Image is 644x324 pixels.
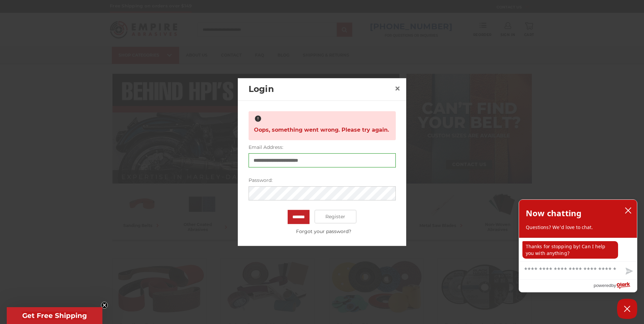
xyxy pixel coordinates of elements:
p: Questions? We'd love to chat. [526,224,630,231]
label: Password: [249,177,396,184]
button: close chatbox [623,205,634,216]
a: Register [315,210,357,223]
a: Close [392,83,403,94]
h2: Now chatting [526,206,581,220]
a: Forgot your password? [252,228,395,235]
span: × [394,82,400,95]
h2: Login [249,83,392,96]
button: Send message [620,264,637,279]
div: olark chatbox [519,199,637,292]
div: Get Free ShippingClose teaser [7,307,102,324]
span: Oops, something went wrong. Please try again. [254,123,389,136]
label: Email Address: [249,144,396,151]
span: Get Free Shipping [22,312,87,320]
p: Thanks for stopping by! Can I help you with anything? [522,241,618,259]
button: Close teaser [101,302,108,309]
span: powered [593,281,611,290]
button: Close Chatbox [617,299,637,319]
div: chat [519,238,637,261]
a: Powered by Olark [593,280,637,292]
span: by [611,281,616,290]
